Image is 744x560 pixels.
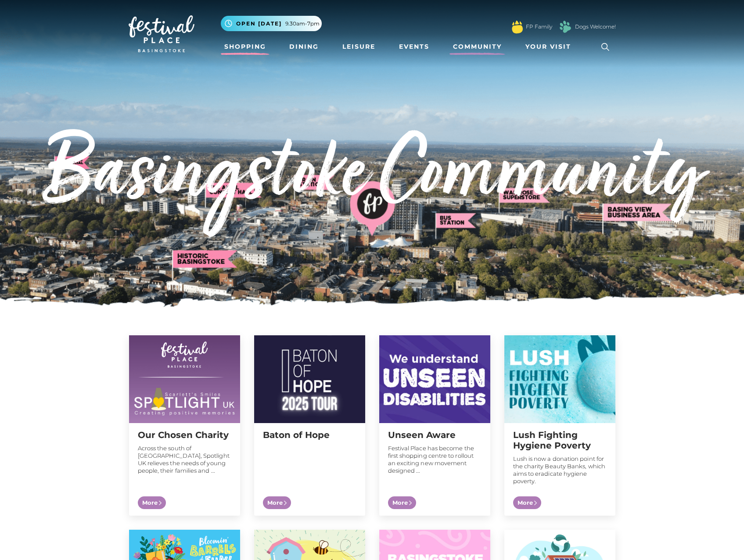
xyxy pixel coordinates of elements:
span: 9.30am-7pm [285,20,320,28]
h2: Baton of Hope [263,430,356,440]
a: Dogs Welcome! [575,23,616,31]
p: Festival Place has become the first shopping centre to rollout an exciting new movement designed ... [388,445,482,474]
img: Shop Kind at Festival Place [254,335,365,423]
a: Community [449,39,505,55]
a: Shopping [221,39,270,55]
a: Lush Fighting Hygiene Poverty Lush is now a donation point for the charity Beauty Banks, which ai... [504,335,615,516]
span: More [388,496,416,510]
button: Open [DATE] 9.30am-7pm [221,16,322,31]
a: Dining [286,39,322,55]
a: Baton of Hope More [254,335,365,516]
span: Your Visit [525,42,571,51]
span: More [513,496,541,510]
span: More [138,496,166,510]
a: FP Family [526,23,552,31]
a: Your Visit [522,39,579,55]
img: Shop Kind at Festival Place [504,335,615,423]
img: Shop Kind at Festival Place [379,335,490,423]
h2: Unseen Aware [388,430,482,440]
p: Lush is now a donation point for the charity Beauty Banks, which aims to eradicate hygiene poverty. [513,455,607,485]
img: Festival Place Logo [129,15,194,52]
a: Events [395,39,433,55]
h2: Lush Fighting Hygiene Poverty [513,430,607,451]
a: Our Chosen Charity Across the south of [GEOGRAPHIC_DATA], Spotlight UK relieves the needs of youn... [129,335,240,516]
a: Unseen Aware Festival Place has become the first shopping centre to rollout an exciting new movem... [379,335,490,516]
span: Open [DATE] [236,20,282,28]
h2: Our Chosen Charity [138,430,231,440]
a: Leisure [339,39,379,55]
span: More [263,496,291,510]
p: Across the south of [GEOGRAPHIC_DATA], Spotlight UK relieves the needs of young people, their fam... [138,445,231,474]
img: Shop Kind at Festival Place [129,335,240,423]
